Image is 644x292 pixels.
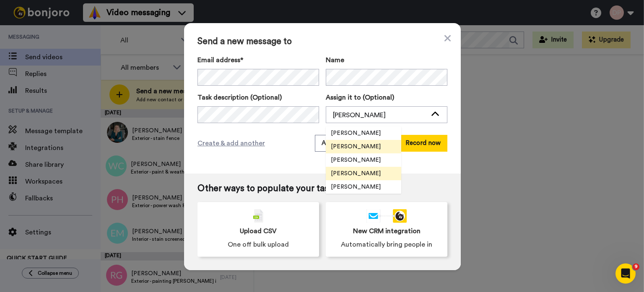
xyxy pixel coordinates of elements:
[326,183,386,191] span: [PERSON_NAME]
[240,226,277,236] span: Upload CSV
[366,209,407,223] div: animation
[326,142,386,151] span: [PERSON_NAME]
[326,169,386,178] span: [PERSON_NAME]
[228,239,289,250] span: One off bulk upload
[315,135,389,152] button: Add and record later
[333,110,427,120] div: [PERSON_NAME]
[326,55,344,65] span: Name
[326,129,386,137] span: [PERSON_NAME]
[197,55,319,65] label: Email address*
[399,135,447,152] button: Record now
[353,226,421,236] span: New CRM integration
[326,92,447,103] label: Assign it to (Optional)
[615,263,636,284] iframe: Intercom live chat
[197,92,319,103] label: Task description (Optional)
[197,37,447,47] span: Send a new message to
[341,239,432,250] span: Automatically bring people in
[253,209,263,223] img: csv-grey.png
[633,263,639,270] span: 9
[197,138,265,148] span: Create & add another
[326,156,386,164] span: [PERSON_NAME]
[197,184,447,194] span: Other ways to populate your tasklist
